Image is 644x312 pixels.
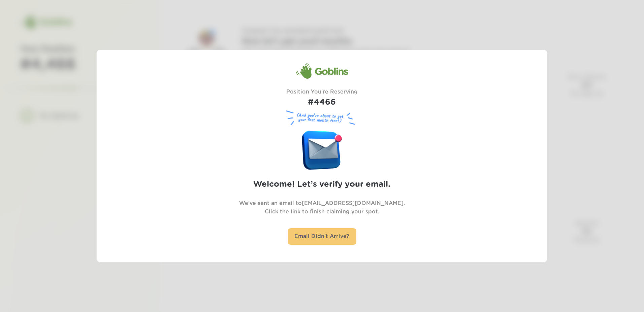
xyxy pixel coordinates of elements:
[283,109,361,127] figure: (And you’re about to get your first month free!)
[253,178,390,191] h2: Welcome! Let’s verify your email.
[286,88,358,109] div: Position You're Reserving
[288,228,356,245] div: Email Didn't Arrive?
[296,63,348,79] div: Goblins
[239,199,405,216] p: We've sent an email to [EMAIL_ADDRESS][DOMAIN_NAME] . Click the link to finish claiming your spot.
[286,96,358,109] h1: #4466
